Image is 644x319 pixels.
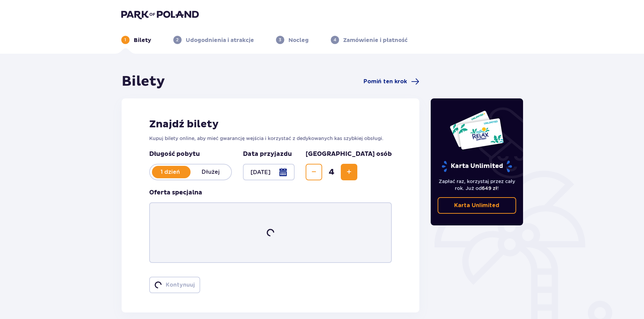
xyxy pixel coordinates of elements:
[306,150,392,158] p: [GEOGRAPHIC_DATA] osób
[149,135,392,142] p: Kupuj bilety online, aby mieć gwarancję wejścia i korzystać z dedykowanych kas szybkiej obsługi.
[441,160,513,172] p: Karta Unlimited
[438,197,516,214] a: Karta Unlimited
[149,150,232,158] p: Długość pobytu
[334,37,336,43] p: 4
[166,281,195,289] p: Kontynuuj
[186,36,254,44] p: Udogodnienia i atrakcje
[124,37,126,43] p: 1
[176,37,178,43] p: 2
[122,73,165,90] h1: Bilety
[154,281,161,288] img: loader
[243,150,292,158] p: Data przyjazdu
[191,168,231,176] p: Dłużej
[364,78,407,85] span: Pomiń ten krok
[482,185,497,191] span: 649 zł
[341,164,357,180] button: Increase
[149,118,392,131] h2: Znajdź bilety
[306,164,322,180] button: Decrease
[121,10,199,19] img: Park of Poland logo
[266,228,275,237] img: loader
[149,189,202,197] p: Oferta specjalna
[149,277,200,293] button: loaderKontynuuj
[288,36,309,44] p: Nocleg
[134,36,151,44] p: Bilety
[343,36,408,44] p: Zamówienie i płatność
[279,37,281,43] p: 3
[364,77,419,86] a: Pomiń ten krok
[150,168,191,176] p: 1 dzień
[454,202,499,209] p: Karta Unlimited
[438,178,516,192] p: Zapłać raz, korzystaj przez cały rok. Już od !
[324,167,339,177] span: 4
